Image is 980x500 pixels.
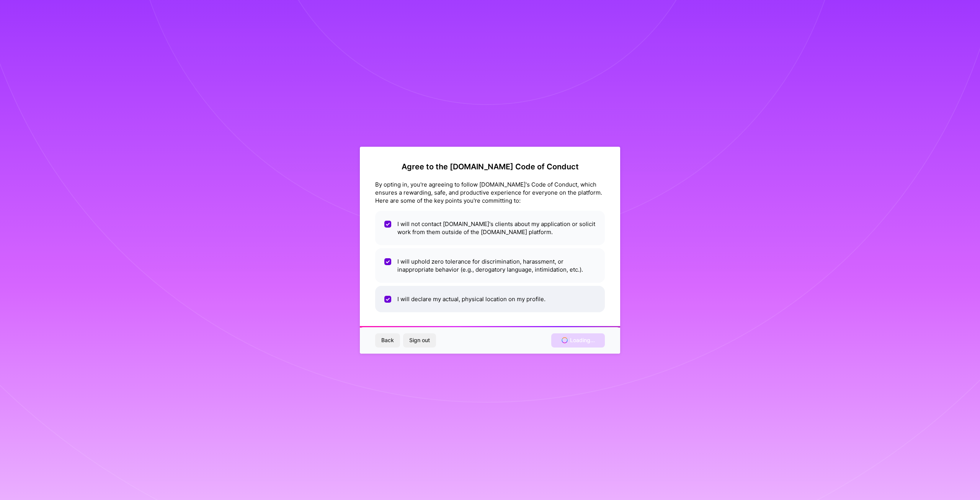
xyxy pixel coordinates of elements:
div: By opting in, you're agreeing to follow [DOMAIN_NAME]'s Code of Conduct, which ensures a rewardin... [375,180,605,205]
button: Sign out [403,333,436,347]
span: Sign out [409,336,430,344]
li: I will declare my actual, physical location on my profile. [375,286,605,312]
button: Back [375,333,400,347]
h2: Agree to the [DOMAIN_NAME] Code of Conduct [375,162,605,171]
li: I will uphold zero tolerance for discrimination, harassment, or inappropriate behavior (e.g., der... [375,248,605,283]
li: I will not contact [DOMAIN_NAME]'s clients about my application or solicit work from them outside... [375,211,605,245]
span: Back [381,336,394,344]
